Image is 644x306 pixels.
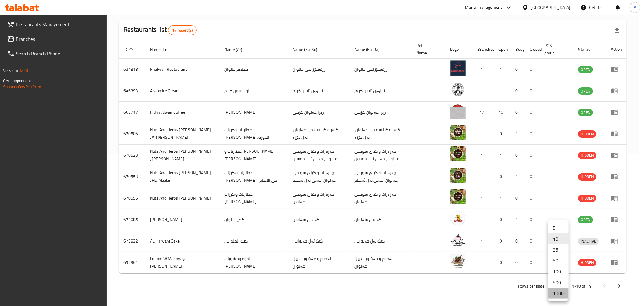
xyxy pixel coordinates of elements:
li: 25 [548,244,569,255]
li: 100 [548,266,569,277]
li: 5 [548,223,569,233]
li: 50 [548,255,569,266]
li: 1000 [548,288,569,299]
li: 10 [548,233,569,244]
li: 500 [548,277,569,288]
